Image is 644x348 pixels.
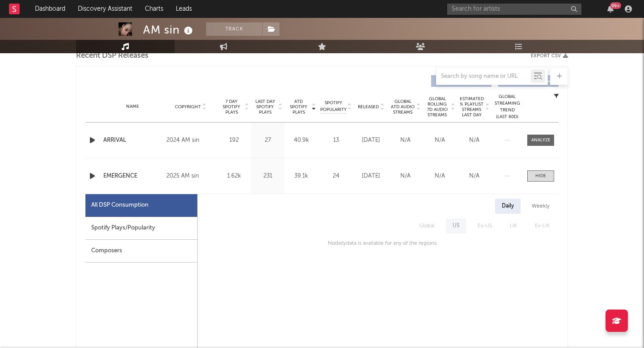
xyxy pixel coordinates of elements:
div: Name [103,103,162,110]
div: Global Streaming Trend (Last 60D) [494,93,521,120]
div: N/A [390,136,420,145]
div: Daily [495,199,521,214]
span: ATD Spotify Plays [287,99,310,115]
span: Last Day Spotify Plays [253,99,277,115]
div: N/A [390,172,420,181]
div: N/A [459,172,489,181]
div: 1.62k [220,172,249,181]
div: 2025 AM sin [166,171,215,182]
div: Weekly [525,199,556,214]
input: Search by song name or URL [436,73,531,80]
button: Track [206,22,262,36]
input: Search for artists [447,4,581,15]
span: Global ATD Audio Streams [390,99,415,115]
span: Spotify Popularity [320,100,347,113]
span: Released [358,104,379,110]
div: All DSP Consumption [85,194,197,217]
div: 27 [253,136,282,145]
div: 13 [320,136,352,145]
div: [DATE] [356,172,386,181]
div: N/A [459,136,489,145]
div: Spotify Plays/Popularity [85,217,197,240]
div: 24 [320,172,352,181]
div: N/A [425,136,455,145]
div: 231 [253,172,282,181]
div: 39.1k [287,172,316,181]
a: ARRIVAL [103,136,162,145]
span: Global Rolling 7D Audio Streams [425,96,449,118]
div: No daily data is available for any of the regions. [319,238,438,249]
span: Copyright [175,104,201,110]
div: AM sin [143,22,195,37]
span: Recent DSP Releases [76,51,148,61]
span: Estimated % Playlist Streams Last Day [459,96,484,118]
div: 2024 AM sin [166,135,215,146]
div: All DSP Consumption [91,200,148,211]
button: 99+ [607,5,614,13]
span: 7 Day Spotify Plays [220,99,243,115]
div: Composers [85,240,197,263]
div: 40.9k [287,136,316,145]
div: N/A [425,172,455,181]
div: [DATE] [356,136,386,145]
button: Export CSV [531,53,568,59]
div: 192 [220,136,249,145]
div: 99 + [610,2,621,9]
a: EMERGENCE [103,172,162,181]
